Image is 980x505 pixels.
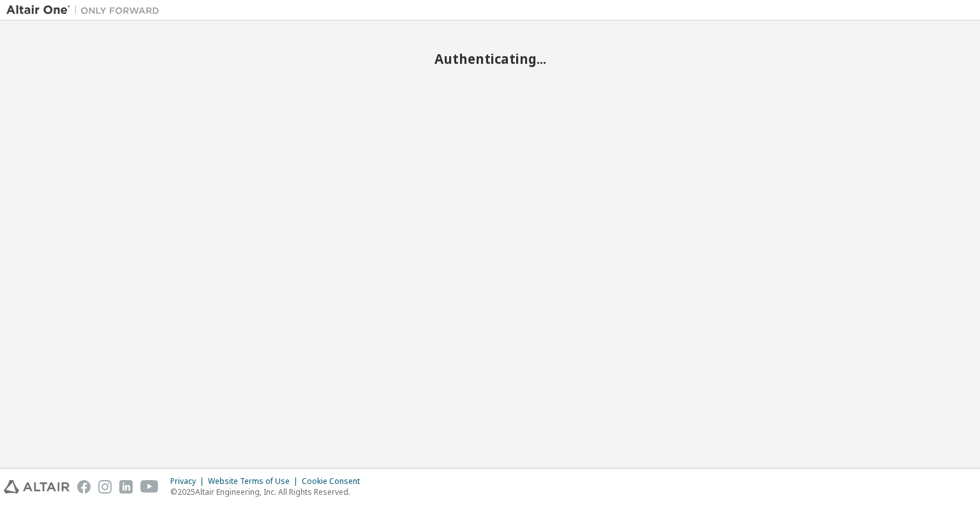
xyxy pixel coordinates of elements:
[208,476,302,486] div: Website Terms of Use
[302,476,367,486] div: Cookie Consent
[140,480,159,494] img: youtube.svg
[119,480,133,494] img: linkedin.svg
[77,480,91,494] img: facebook.svg
[6,4,166,17] img: Altair One
[4,480,70,494] img: altair_logo.svg
[170,486,367,497] p: © 2025 Altair Engineering, Inc. All Rights Reserved.
[98,480,112,494] img: instagram.svg
[170,476,208,486] div: Privacy
[6,50,974,67] h2: Authenticating...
